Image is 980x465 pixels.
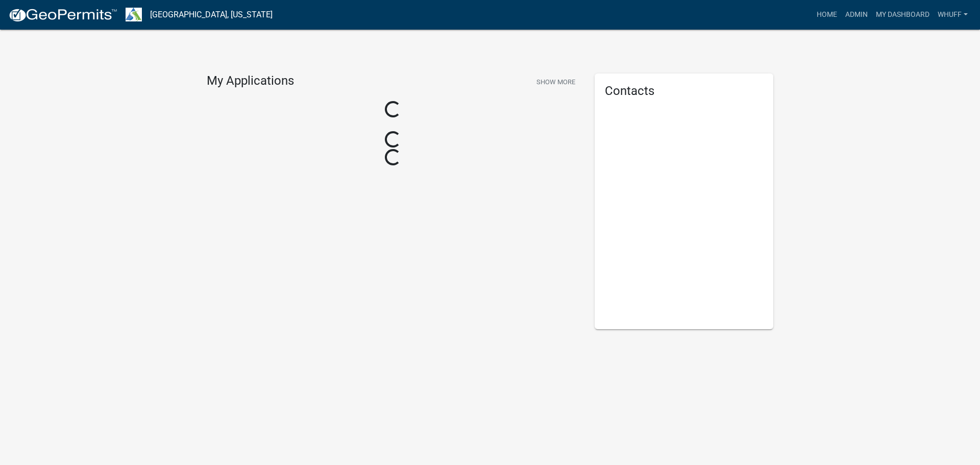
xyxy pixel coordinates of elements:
a: Home [813,5,841,25]
a: whuff [934,5,972,25]
a: My Dashboard [872,5,934,25]
img: Troup County, Georgia [126,8,142,21]
a: Admin [841,5,872,25]
h4: My Applications [207,74,294,89]
a: [GEOGRAPHIC_DATA], [US_STATE] [150,6,273,23]
h5: Contacts [605,84,763,99]
button: Show More [532,74,579,90]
